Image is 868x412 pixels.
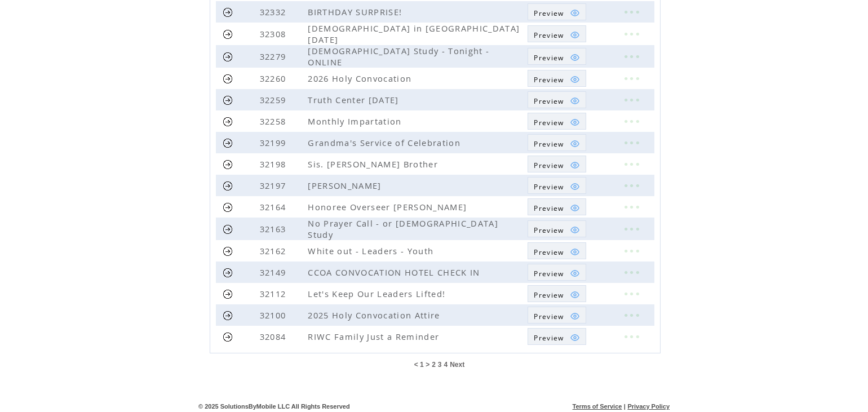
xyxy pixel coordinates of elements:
[260,51,289,62] span: 32279
[528,307,586,324] a: Preview
[308,331,442,342] span: RIWC Family Just a Reminder
[534,290,564,300] span: Show MMS preview
[308,137,463,148] span: Grandma's Service of Celebration
[528,3,586,20] a: Preview
[534,161,564,170] span: Show MMS preview
[308,180,384,191] span: [PERSON_NAME]
[528,328,586,345] a: Preview
[627,403,670,410] a: Privacy Policy
[570,181,580,192] img: eye.png
[528,113,586,130] a: Preview
[534,247,564,257] span: Show MMS preview
[260,28,289,39] span: 32308
[570,225,580,235] img: eye.png
[570,160,580,170] img: eye.png
[308,267,482,278] span: CCOA CONVOCATION HOTEL CHECK IN
[260,309,289,321] span: 32100
[308,94,401,105] span: Truth Center [DATE]
[528,91,586,108] a: Preview
[624,403,626,410] span: |
[534,203,564,213] span: Show MMS preview
[308,309,442,321] span: 2025 Holy Convocation Attire
[308,6,405,17] span: BIRTHDAY SURPRISE!
[260,116,289,127] span: 32258
[534,30,564,40] span: Show MMS preview
[570,117,580,127] img: eye.png
[260,267,289,278] span: 32149
[570,8,580,18] img: eye.png
[308,45,489,68] span: [DEMOGRAPHIC_DATA] Study - Tonight - ONLINE
[534,269,564,278] span: Show MMS preview
[570,333,580,343] img: eye.png
[308,218,498,240] span: No Prayer Call - or [DEMOGRAPHIC_DATA] Study
[528,48,586,65] a: Preview
[528,198,586,215] a: Preview
[528,134,586,151] a: Preview
[534,53,564,63] span: Show MMS preview
[570,139,580,149] img: eye.png
[198,403,350,410] span: © 2025 SolutionsByMobile LLC All Rights Reserved
[308,158,441,170] span: Sis. [PERSON_NAME] Brother
[570,96,580,106] img: eye.png
[528,285,586,302] a: Preview
[528,25,586,42] a: Preview
[534,139,564,149] span: Show MMS preview
[570,74,580,85] img: eye.png
[570,311,580,321] img: eye.png
[570,247,580,257] img: eye.png
[534,75,564,85] span: Show MMS preview
[444,361,448,369] a: 4
[260,94,289,105] span: 32259
[534,96,564,106] span: Show MMS preview
[308,245,436,256] span: White out - Leaders - Youth
[308,23,520,45] span: [DEMOGRAPHIC_DATA] in [GEOGRAPHIC_DATA] [DATE]
[534,118,564,127] span: Show MMS preview
[260,223,289,234] span: 32163
[260,245,289,256] span: 32162
[528,264,586,281] a: Preview
[438,361,442,369] a: 3
[528,156,586,172] a: Preview
[528,242,586,259] a: Preview
[260,288,289,299] span: 32112
[308,116,404,127] span: Monthly Impartation
[528,70,586,87] a: Preview
[308,288,448,299] span: Let's Keep Our Leaders Lifted!
[534,8,564,18] span: Show MMS preview
[450,361,464,369] a: Next
[260,158,289,170] span: 32198
[570,52,580,63] img: eye.png
[528,177,586,194] a: Preview
[308,73,414,84] span: 2026 Holy Convocation
[260,73,289,84] span: 32260
[534,312,564,321] span: Show MMS preview
[573,403,622,410] a: Terms of Service
[534,333,564,343] span: Show MMS preview
[414,361,429,369] span: < 1 >
[570,30,580,40] img: eye.png
[260,6,289,17] span: 32332
[534,182,564,192] span: Show MMS preview
[260,137,289,148] span: 32199
[570,203,580,213] img: eye.png
[432,361,436,369] a: 2
[260,180,289,191] span: 32197
[570,290,580,300] img: eye.png
[260,331,289,342] span: 32084
[534,225,564,235] span: Show MMS preview
[260,201,289,212] span: 32164
[528,220,586,237] a: Preview
[308,201,470,212] span: Honoree Overseer [PERSON_NAME]
[570,268,580,278] img: eye.png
